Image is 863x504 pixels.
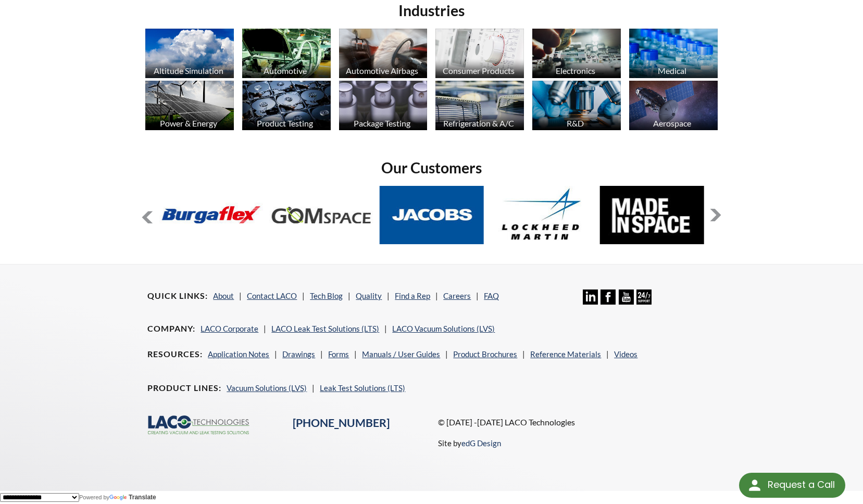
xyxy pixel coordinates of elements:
div: Altitude Simulation [144,66,233,75]
a: About [213,291,234,300]
a: Medical [629,29,718,81]
a: Manuals / User Guides [362,349,440,359]
a: Power & Energy [145,81,234,133]
a: Product Testing [242,81,331,133]
div: Electronics [531,66,620,75]
h4: Company [147,323,195,334]
div: Automotive [241,66,330,75]
a: Reference Materials [530,349,601,359]
img: industry_Package_670x376.jpg [339,81,428,130]
a: Translate [109,494,156,501]
div: Power & Energy [144,118,233,128]
a: LACO Leak Test Solutions (LTS) [271,324,379,333]
div: Package Testing [337,118,427,128]
a: Automotive Airbags [339,29,428,81]
a: Application Notes [208,349,269,359]
a: Refrigeration & A/C [435,81,524,133]
img: round button [746,477,763,494]
img: Artboard_1.jpg [629,81,718,130]
a: R&D [532,81,621,133]
img: 24/7 Support Icon [636,289,652,305]
div: Medical [628,66,717,75]
h4: Resources [147,349,203,360]
img: industry_Electronics_670x376.jpg [532,29,621,78]
img: MadeInSpace.jpg [600,186,704,244]
p: Site by [438,437,501,449]
a: Drawings [282,349,315,359]
a: LACO Corporate [201,324,258,333]
img: Lockheed-Martin.jpg [490,186,594,244]
a: Package Testing [339,81,428,133]
a: Forms [328,349,349,359]
img: GOM-Space.jpg [269,186,373,244]
div: Request a Call [768,473,835,497]
div: Product Testing [241,118,330,128]
h2: Industries [141,1,721,20]
img: Burgaflex.jpg [159,186,263,244]
a: [PHONE_NUMBER] [293,416,390,430]
h2: Our Customers [141,158,721,178]
img: industry_Consumer_670x376.jpg [435,29,524,78]
img: industry_R_D_670x376.jpg [532,81,621,130]
a: 24/7 Support [636,297,652,306]
a: Quality [356,291,382,300]
a: Electronics [532,29,621,81]
a: Vacuum Solutions (LVS) [227,383,307,393]
a: edG Design [461,438,501,448]
a: Contact LACO [247,291,297,300]
img: industry_AltitudeSim_670x376.jpg [145,29,234,78]
img: industry_ProductTesting_670x376.jpg [242,81,331,130]
a: Careers [443,291,471,300]
div: Consumer Products [434,66,523,75]
img: industry_Auto-Airbag_670x376.jpg [339,29,428,78]
img: Jacobs.jpg [380,186,484,244]
h4: Quick Links [147,291,208,301]
h4: Product Lines [147,383,221,394]
div: Refrigeration & A/C [434,118,523,128]
img: industry_Automotive_670x376.jpg [242,29,331,78]
a: Find a Rep [395,291,430,300]
a: Tech Blog [310,291,343,300]
div: Aerospace [628,118,717,128]
a: Product Brochures [453,349,517,359]
a: FAQ [484,291,499,300]
img: Google Translate [109,495,129,501]
a: Consumer Products [435,29,524,81]
a: Aerospace [629,81,718,133]
img: industry_Medical_670x376.jpg [629,29,718,78]
a: Automotive [242,29,331,81]
a: Videos [614,349,637,359]
img: industry_HVAC_670x376.jpg [435,81,524,130]
div: Automotive Airbags [337,66,427,75]
div: Request a Call [739,473,845,498]
div: R&D [531,118,620,128]
a: LACO Vacuum Solutions (LVS) [392,324,495,333]
img: industry_Power-2_670x376.jpg [145,81,234,130]
a: Leak Test Solutions (LTS) [320,383,405,393]
p: © [DATE] -[DATE] LACO Technologies [438,415,716,429]
a: Altitude Simulation [145,29,234,81]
